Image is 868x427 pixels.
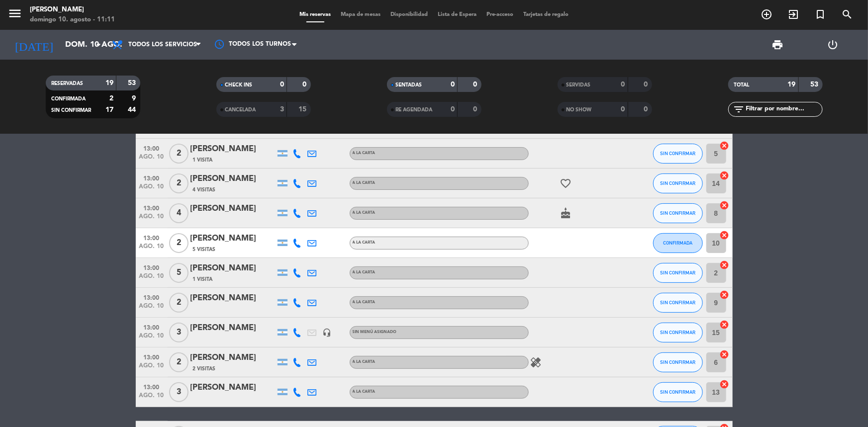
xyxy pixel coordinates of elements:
i: menu [7,6,22,21]
span: 13:00 [139,202,164,213]
strong: 17 [105,106,113,113]
i: exit_to_app [787,8,799,20]
span: SIN CONFIRMAR [660,330,695,335]
strong: 0 [621,81,625,88]
button: SIN CONFIRMAR [653,144,703,164]
i: cancel [720,379,730,389]
span: TOTAL [734,83,750,87]
span: RESERVADAS [52,81,84,86]
i: cancel [720,349,730,359]
i: headset_mic [323,328,332,337]
span: 1 Visita [193,275,213,283]
span: ago. 10 [139,392,164,404]
button: SIN CONFIRMAR [653,203,703,223]
span: Mapa de mesas [336,12,386,17]
span: ago. 10 [139,213,164,225]
span: ago. 10 [139,154,164,165]
span: 2 [169,144,189,164]
button: SIN CONFIRMAR [653,173,703,193]
span: print [772,39,784,51]
span: 1 Visita [193,156,213,164]
strong: 3 [280,106,284,113]
strong: 2 [109,95,113,102]
span: 13:00 [139,291,164,303]
div: [PERSON_NAME] [191,172,275,185]
span: 5 Visitas [193,246,216,254]
span: CANCELADA [225,107,256,112]
span: 2 [169,233,189,253]
span: ago. 10 [139,333,164,344]
span: CONFIRMADA [52,96,86,101]
strong: 44 [128,106,138,113]
span: 13:00 [139,261,164,273]
div: [PERSON_NAME] [191,262,275,275]
strong: 0 [473,81,479,88]
i: favorite_border [560,177,572,189]
strong: 0 [644,106,650,113]
span: 13:00 [139,321,164,333]
i: power_settings_new [827,39,839,51]
i: cancel [720,230,730,240]
span: SIN CONFIRMAR [660,389,695,395]
span: Mis reservas [294,12,336,17]
button: SIN CONFIRMAR [653,352,703,372]
strong: 19 [105,80,113,86]
span: 2 [169,293,189,313]
div: [PERSON_NAME] [191,143,275,156]
strong: 53 [128,80,138,86]
span: RE AGENDADA [396,107,433,112]
span: CHECK INS [225,83,253,87]
span: 2 [169,173,189,193]
i: filter_list [733,103,745,115]
span: SIN CONFIRMAR [660,151,695,156]
div: LOG OUT [805,30,861,60]
strong: 0 [644,81,650,88]
strong: 9 [132,95,138,102]
span: SIN CONFIRMAR [660,210,695,216]
span: SIN CONFIRMAR [660,180,695,186]
button: CONFIRMADA [653,233,703,253]
span: A LA CARTA [353,241,376,245]
input: Filtrar por nombre... [745,104,822,115]
span: ago. 10 [139,362,164,374]
strong: 53 [810,81,820,88]
strong: 0 [621,106,625,113]
span: SENTADAS [396,83,422,87]
span: ago. 10 [139,243,164,255]
div: [PERSON_NAME] [191,322,275,335]
i: arrow_drop_down [93,39,104,51]
span: NO SHOW [567,107,592,112]
span: A LA CARTA [353,360,376,364]
span: A LA CARTA [353,270,376,274]
div: [PERSON_NAME] [191,202,275,215]
span: Tarjetas de regalo [518,12,574,17]
div: [PERSON_NAME] [191,232,275,245]
div: [PERSON_NAME] [191,351,275,364]
span: 13:00 [139,142,164,154]
span: A LA CARTA [353,181,376,185]
span: 13:00 [139,172,164,183]
i: cake [560,207,572,219]
span: Disponibilidad [386,12,433,17]
strong: 0 [473,106,479,113]
i: healing [530,356,542,368]
span: SIN CONFIRMAR [660,300,695,305]
i: cancel [720,290,730,300]
span: SIN CONFIRMAR [660,359,695,365]
span: 13:00 [139,351,164,362]
span: 13:00 [139,381,164,392]
span: Pre-acceso [482,12,518,17]
div: [PERSON_NAME] [191,292,275,305]
span: 5 [169,263,189,283]
span: A LA CARTA [353,211,376,215]
span: Lista de Espera [433,12,482,17]
i: search [841,8,853,20]
i: cancel [720,320,730,330]
strong: 0 [451,81,455,88]
span: SIN CONFIRMAR [52,108,92,113]
span: SERVIDAS [567,83,591,87]
i: cancel [720,141,730,151]
span: Sin menú asignado [353,330,397,334]
div: domingo 10. agosto - 11:11 [30,15,115,25]
button: SIN CONFIRMAR [653,263,703,283]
